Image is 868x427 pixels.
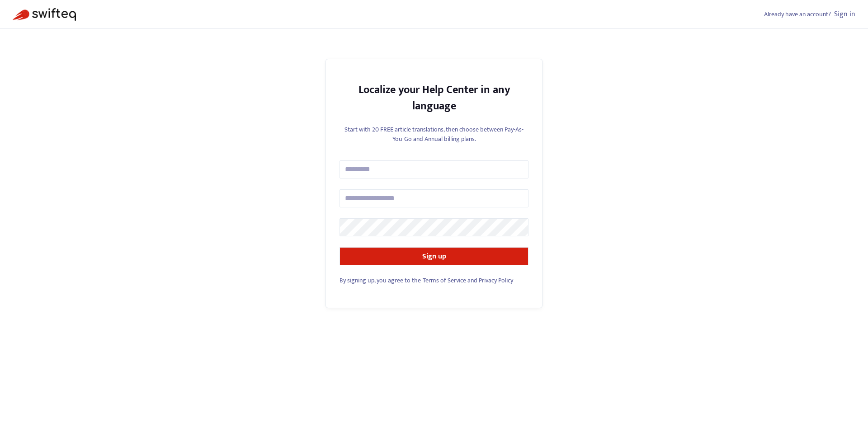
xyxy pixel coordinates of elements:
[340,247,528,265] button: Sign up
[423,275,466,286] a: Terms of Service
[764,9,831,19] span: Already have an account?
[479,275,513,286] a: Privacy Policy
[13,8,76,21] img: Swifteq
[422,250,446,263] strong: Sign up
[340,125,528,144] p: Start with 20 FREE article translations, then choose between Pay-As-You-Go and Annual billing plans.
[834,8,855,20] a: Sign in
[340,276,528,285] div: and
[359,81,510,115] strong: Localize your Help Center in any language
[340,275,421,286] span: By signing up, you agree to the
